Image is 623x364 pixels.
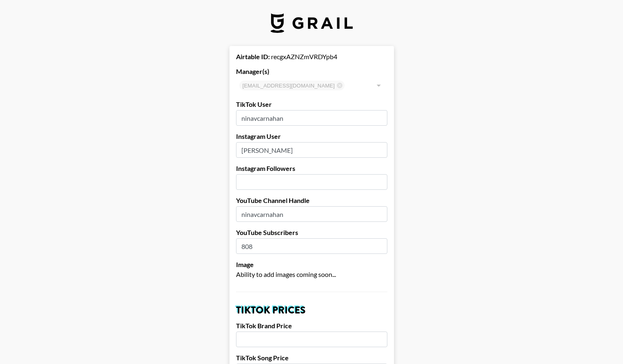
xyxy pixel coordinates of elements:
label: YouTube Subscribers [236,228,387,237]
img: Grail Talent Logo [271,13,353,33]
label: Image [236,260,387,269]
label: Manager(s) [236,67,387,76]
label: YouTube Channel Handle [236,196,387,205]
label: TikTok Song Price [236,354,387,362]
label: Instagram Followers [236,164,387,173]
h2: TikTok Prices [236,305,387,315]
strong: Airtable ID: [236,53,270,60]
span: Ability to add images coming soon... [236,270,336,278]
label: TikTok Brand Price [236,322,387,330]
label: TikTok User [236,100,387,108]
label: Instagram User [236,132,387,141]
div: recgxAZNZmVRDYpb4 [236,53,387,61]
